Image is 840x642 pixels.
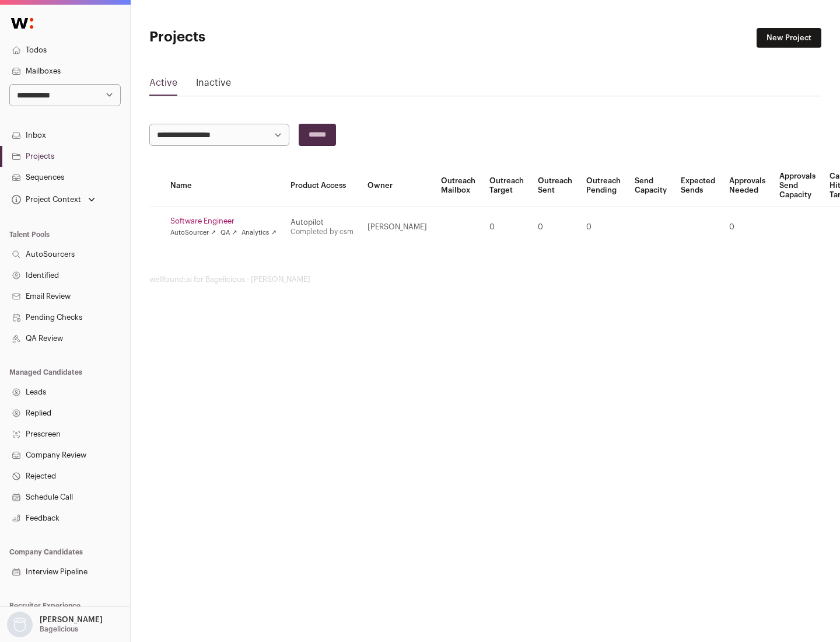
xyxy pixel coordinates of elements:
[149,76,177,95] a: Active
[722,165,772,207] th: Approvals Needed
[360,165,434,207] th: Owner
[482,165,531,207] th: Outreach Target
[9,195,81,204] div: Project Context
[674,165,722,207] th: Expected Sends
[360,207,434,247] td: [PERSON_NAME]
[170,228,216,238] a: AutoSourcer ↗
[434,165,482,207] th: Outreach Mailbox
[531,165,579,207] th: Outreach Sent
[772,165,822,207] th: Approvals Send Capacity
[149,28,373,47] h1: Projects
[5,612,105,637] button: Open dropdown
[7,612,33,637] img: nopic.png
[9,191,97,208] button: Open dropdown
[482,207,531,247] td: 0
[531,207,579,247] td: 0
[579,207,628,247] td: 0
[628,165,674,207] th: Send Capacity
[757,28,821,48] a: New Project
[722,207,772,247] td: 0
[149,275,821,284] footer: wellfound:ai for Bagelicious - [PERSON_NAME]
[290,228,353,235] a: Completed by csm
[242,228,276,238] a: Analytics ↗
[220,228,237,238] a: QA ↗
[170,217,276,226] a: Software Engineer
[196,76,231,95] a: Inactive
[40,615,103,624] p: [PERSON_NAME]
[290,218,353,227] div: Autopilot
[40,624,78,634] p: Bagelicious
[579,165,628,207] th: Outreach Pending
[163,165,283,207] th: Name
[283,165,360,207] th: Product Access
[5,12,40,35] img: Wellfound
